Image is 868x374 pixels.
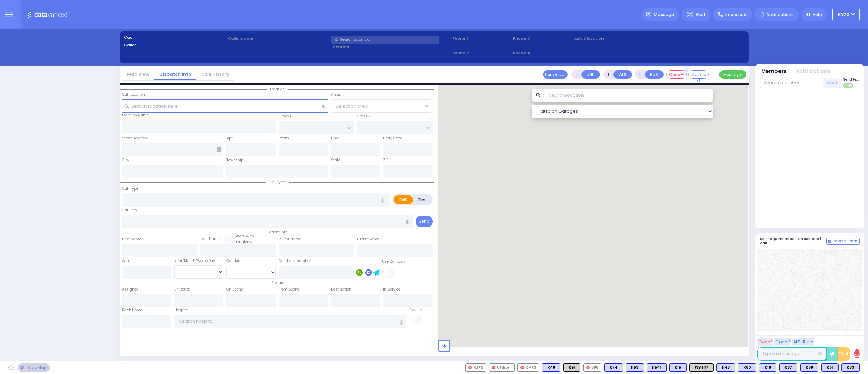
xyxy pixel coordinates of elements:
[174,315,407,328] input: Search hospital
[267,87,288,92] span: Location
[122,237,141,242] label: First Name
[383,287,400,292] label: In Service
[666,70,687,79] button: Code-1
[689,363,714,372] div: FLY 147
[122,208,137,213] label: Call Info
[124,35,225,40] label: Cad:
[264,230,291,235] span: Patient info
[235,239,252,244] span: members
[383,136,402,141] label: Entry Code
[654,11,674,18] span: Message
[217,147,221,152] span: Other building occupants
[226,136,233,141] label: Apt
[331,287,351,292] label: Destination
[122,186,138,191] label: Call Type
[279,237,301,242] label: P First Name
[813,12,822,18] span: Help
[196,71,234,77] a: Call History
[828,240,831,243] img: comment-alt.png
[18,363,50,372] div: See map
[452,50,511,56] span: Phone 2
[122,92,145,97] label: Call Location
[336,103,368,110] span: Select an area
[174,287,190,292] label: En Route
[795,68,830,75] button: Notifications
[122,71,154,77] a: Map View
[604,363,623,372] div: K74
[760,237,826,245] h5: Message members on selected call
[563,363,580,372] div: K91
[382,259,406,264] label: Use Callback
[279,287,299,292] label: From Scene
[626,363,644,372] div: K53
[583,363,601,372] div: 595
[838,12,849,18] span: KY72
[513,50,571,56] span: Phone 4
[757,338,773,346] button: Code 1
[122,99,328,112] input: Search location here
[573,36,659,41] label: Last 3 location
[122,136,148,141] label: Street Address
[517,363,539,372] div: CAR3
[520,366,524,369] img: red-radio-icon.svg
[122,113,149,118] label: Location Name
[645,70,664,79] button: BUS
[581,70,600,79] button: UNIT
[761,68,787,75] button: Members
[738,363,756,372] div: K80
[266,180,289,185] span: Call type
[122,258,129,264] label: Age
[774,338,791,346] button: Code 2
[413,195,432,204] label: Fire
[738,363,756,372] div: BLS
[331,136,339,141] label: Floor
[647,363,667,372] div: BLS
[235,233,254,239] small: Share with
[492,366,495,369] img: red-radio-icon.svg
[513,36,571,41] span: Phone 3
[331,157,340,163] label: State
[716,363,735,372] div: K48
[669,363,687,372] div: BLS
[226,157,243,163] label: Township
[489,363,515,372] div: Utility 1
[268,280,287,285] span: Status
[800,363,818,372] div: K69
[154,71,196,77] a: Dispatch info
[716,363,735,372] div: BLS
[646,12,651,17] img: message.svg
[832,8,860,21] button: KY72
[279,136,289,141] label: Room
[409,307,422,313] label: Pick up
[821,363,839,372] div: K61
[279,258,311,264] label: Call back number
[767,12,794,18] span: Notifications
[669,363,687,372] div: K15
[226,258,239,264] label: Gender
[27,10,72,19] img: Logo
[228,36,329,41] label: Caller name
[759,363,776,372] div: K18
[394,195,413,204] label: EMS
[760,78,823,88] input: Search member
[626,363,644,372] div: BLS
[696,12,706,18] span: Alert
[779,363,797,372] div: BLS
[779,363,797,372] div: K87
[613,70,632,79] button: ALS
[821,363,839,372] div: BLS
[800,363,818,372] div: BLS
[688,70,709,79] button: Covered
[174,307,189,313] label: Hospital
[792,338,814,346] button: ALS-Rush
[843,82,854,89] label: Turn off text
[122,157,129,163] label: City
[226,287,243,292] label: On Scene
[383,157,388,163] label: ZIP
[725,12,747,18] span: Important
[452,36,511,41] span: Phone 1
[545,89,714,102] input: Search location
[586,366,590,369] img: red-radio-icon.svg
[465,363,486,372] div: KJPS
[468,366,472,369] img: red-radio-icon.svg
